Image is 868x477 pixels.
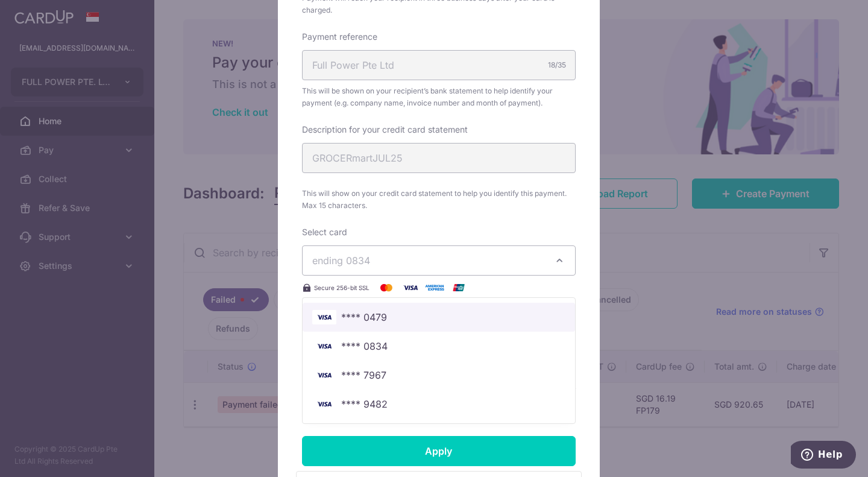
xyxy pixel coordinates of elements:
[548,59,566,71] div: 18/35
[312,368,336,382] img: Bank Card
[302,124,468,136] label: Description for your credit card statement
[398,280,423,295] img: Visa
[314,283,370,292] span: Secure 256-bit SSL
[302,85,576,109] span: This will be shown on your recipient’s bank statement to help identify your payment (e.g. company...
[302,436,576,466] input: Apply
[447,280,471,295] img: UnionPay
[302,226,347,238] label: Select card
[302,31,377,43] label: Payment reference
[791,441,856,471] iframe: Opens a widget where you can find more information
[312,310,336,324] img: Bank Card
[312,339,336,353] img: Bank Card
[302,188,576,212] span: This will show on your credit card statement to help you identify this payment. Max 15 characters.
[374,280,398,295] img: Mastercard
[302,245,576,276] button: ending 0834
[312,397,336,411] img: Bank Card
[312,254,370,267] span: ending 0834
[423,280,447,295] img: American Express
